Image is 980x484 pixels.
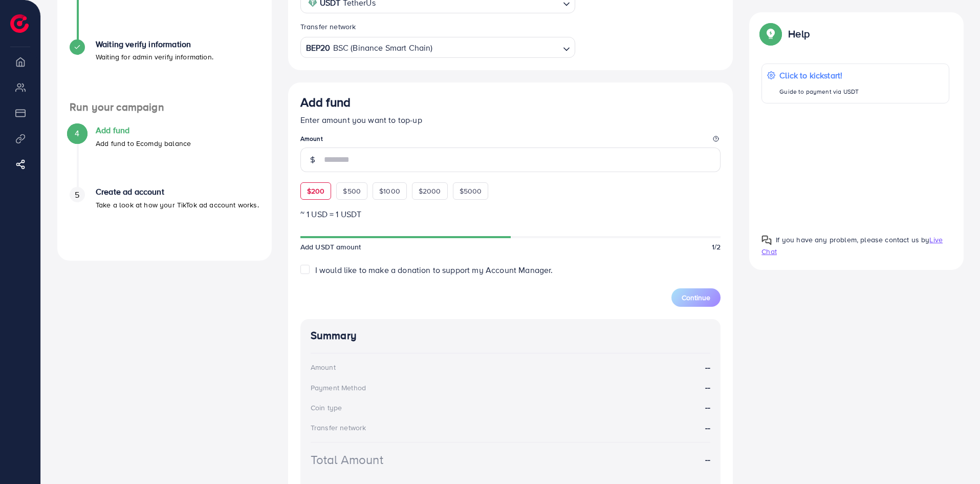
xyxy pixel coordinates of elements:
p: Take a look at how your TikTok ad account works. [96,199,259,211]
span: Add USDT amount [300,242,361,252]
strong: -- [705,402,710,413]
span: 4 [75,128,79,139]
div: Transfer network [311,423,366,433]
img: Popup guide [761,25,780,43]
strong: -- [705,362,710,373]
input: Search for option [434,40,559,56]
p: Help [788,28,810,40]
span: $200 [307,186,325,196]
li: Create ad account [57,187,272,248]
div: Total Amount [311,451,383,469]
li: Add fund [57,125,272,187]
img: logo [10,14,29,33]
li: Waiting verify information [57,39,272,101]
p: Click to kickstart! [779,69,859,81]
div: Payment Method [311,383,366,393]
strong: -- [705,382,710,393]
div: Amount [311,362,336,372]
span: $500 [343,186,361,196]
iframe: Chat [937,438,972,476]
p: ~ 1 USD = 1 USDT [300,208,721,220]
p: Enter amount you want to top-up [300,114,721,126]
label: Transfer network [300,22,356,32]
p: Guide to payment via USDT [779,86,859,98]
legend: Amount [300,134,721,147]
p: Waiting for admin verify information. [96,51,213,63]
img: Popup guide [761,235,772,245]
span: 1/2 [712,242,721,252]
strong: -- [705,422,710,433]
h4: Summary [311,329,711,342]
h4: Run your campaign [57,101,272,114]
h4: Add fund [96,125,191,135]
h4: Create ad account [96,187,259,197]
div: Search for option [300,37,575,58]
div: Coin type [311,403,342,413]
span: BSC (Binance Smart Chain) [333,40,433,55]
span: $2000 [419,186,441,196]
strong: BEP20 [306,40,331,55]
strong: -- [705,454,710,466]
button: Continue [671,288,721,307]
span: $5000 [460,186,482,196]
p: Add fund to Ecomdy balance [96,137,191,150]
span: If you have any problem, please contact us by [776,235,929,245]
h4: Waiting verify information [96,39,213,49]
span: 5 [75,189,79,201]
h3: Add fund [300,95,351,110]
span: I would like to make a donation to support my Account Manager. [315,264,553,276]
span: Continue [682,292,710,303]
span: $1000 [379,186,400,196]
